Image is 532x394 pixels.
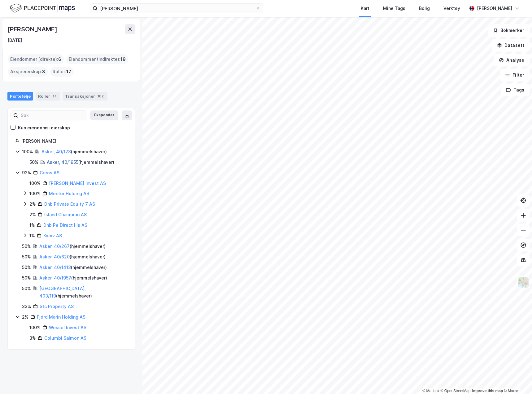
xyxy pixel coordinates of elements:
a: Island Champion AS [44,212,87,217]
div: Roller : [50,67,74,77]
a: Improve this map [472,389,503,393]
a: Kvarv AS [43,233,62,238]
div: Transaksjoner [63,92,107,101]
button: Analyse [494,54,530,66]
a: Asker, 40/123 [41,149,71,154]
div: 3% [29,334,36,342]
div: 1% [29,232,35,240]
div: 50% [22,285,31,292]
div: 2% [29,211,36,218]
span: 6 [58,56,61,63]
div: ( hjemmelshaver ) [41,148,107,155]
div: Bolig [419,5,430,12]
a: Fjord Marin Holding AS [37,314,85,320]
a: Stc Property AS [40,304,74,309]
div: 50% [22,243,31,250]
div: 2% [22,313,28,321]
a: Wessel Invest AS [49,325,86,330]
span: 17 [66,68,71,75]
div: [DATE] [7,37,22,44]
a: Mapbox [422,389,439,393]
a: Creos AS [40,170,59,175]
a: [PERSON_NAME] Invest AS [49,181,106,186]
button: Datasett [492,39,530,51]
a: Dnb Pe Direct I Is AS [43,222,87,228]
div: Portefølje [7,92,33,101]
a: Asker, 40/1413 [39,265,71,270]
button: Filter [500,69,530,81]
div: [PERSON_NAME] [21,137,127,145]
div: 100% [22,148,33,155]
span: 19 [120,56,126,63]
a: OpenStreetMap [441,389,471,393]
a: Asker, 40/267 [39,244,70,249]
div: 100% [29,324,41,331]
a: Asker, 40/620 [39,254,70,259]
div: 17 [51,93,58,99]
div: 100% [29,180,41,187]
div: 50% [22,274,31,282]
div: Kun eiendoms-eierskap [18,124,70,132]
div: 102 [96,93,105,99]
input: Søk [18,111,86,120]
div: [PERSON_NAME] [477,5,512,12]
a: Asker, 40/1955 [47,159,78,165]
img: logo.f888ab2527a4732fd821a326f86c7f29.svg [10,3,75,14]
div: ( hjemmelshaver ) [39,264,107,271]
div: ( hjemmelshaver ) [39,253,106,261]
a: Mentor Holding AS [49,191,89,196]
div: ( hjemmelshaver ) [47,159,114,166]
a: [GEOGRAPHIC_DATA], 403/119 [39,286,86,298]
div: ( hjemmelshaver ) [39,285,127,300]
button: Ekspander [90,110,118,120]
div: ( hjemmelshaver ) [39,243,106,250]
span: 3 [42,68,45,75]
button: Bokmerker [488,24,530,37]
div: Roller [36,92,60,101]
div: 50% [22,253,31,261]
div: Kart [361,5,369,12]
div: 50% [29,159,38,166]
div: Verktøy [443,5,460,12]
div: ( hjemmelshaver ) [39,274,107,282]
button: Tags [501,84,530,96]
div: Aksjeeierskap : [8,67,48,77]
div: 100% [29,190,41,197]
a: Columbi Salmon AS [44,335,86,341]
a: Dnb Private Equity 7 AS [44,201,95,207]
div: [PERSON_NAME] [7,24,58,34]
div: Eiendommer (Indirekte) : [66,54,128,64]
div: 2% [29,200,36,208]
iframe: Chat Widget [501,364,532,394]
div: Mine Tags [383,5,405,12]
a: Asker, 40/1957 [39,275,71,280]
div: Kontrollprogram for chat [501,364,532,394]
img: Z [517,276,529,288]
div: 1% [29,222,35,229]
div: Eiendommer (direkte) : [8,54,64,64]
div: 33% [22,303,31,310]
div: 50% [22,264,31,271]
input: Søk på adresse, matrikkel, gårdeiere, leietakere eller personer [98,4,255,13]
div: 93% [22,169,31,177]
